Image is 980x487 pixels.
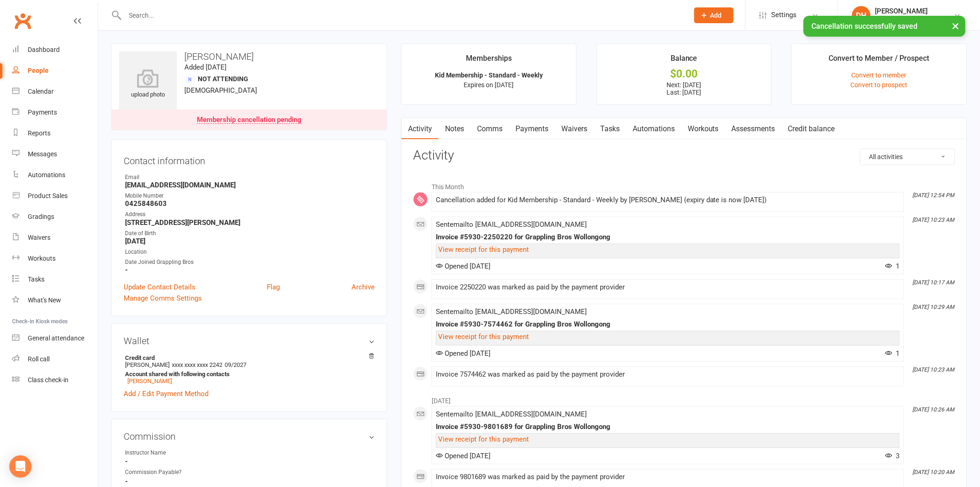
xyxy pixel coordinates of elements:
div: People [28,67,49,74]
strong: - [125,477,375,486]
i: [DATE] 10:23 AM [913,366,955,373]
div: Gradings [28,213,54,220]
span: Opened [DATE] [436,452,490,460]
span: 09/2027 [225,361,246,368]
a: Waivers [12,227,98,248]
span: [DEMOGRAPHIC_DATA] [184,86,257,95]
div: Automations [28,171,65,179]
div: What's New [28,296,61,304]
div: Class check-in [28,376,69,384]
div: Product Sales [28,192,68,199]
a: Workouts [12,248,98,269]
a: Payments [509,118,555,140]
div: Cancellation added for Kid Membership - Standard - Weekly by [PERSON_NAME] (expiry date is now [D... [436,196,900,204]
a: Tasks [594,118,626,140]
i: [DATE] 10:20 AM [913,469,955,475]
a: Reports [12,123,98,144]
button: × [948,16,964,36]
a: Tasks [12,269,98,290]
div: Date Joined Grappling Bros [125,258,375,267]
div: Invoice #5930-9801689 for Grappling Bros Wollongong [436,423,900,431]
div: Commission Payable? [125,468,201,477]
span: Sent email to [EMAIL_ADDRESS][DOMAIN_NAME] [436,308,587,316]
a: Product Sales [12,186,98,206]
span: Add [710,12,722,19]
a: Update Contact Details [124,282,195,293]
span: 1 [886,349,900,358]
a: Manage Comms Settings [124,293,202,304]
h3: Wallet [124,336,375,346]
a: Archive [352,282,375,293]
div: Tasks [28,276,44,283]
div: Mobile Number [125,192,375,200]
div: Date of Birth [125,229,375,238]
div: Email [125,173,375,182]
li: [PERSON_NAME] [124,353,375,386]
div: Location [125,248,375,256]
div: Payments [28,109,57,116]
strong: [DATE] [125,237,375,245]
div: Invoice 2250220 was marked as paid by the payment provider [436,283,900,291]
strong: Account shared with following contacts [125,371,370,378]
a: Activity [402,118,439,140]
p: Next: [DATE] Last: [DATE] [605,81,763,96]
div: Memberships [466,52,512,69]
h3: Contact information [124,152,375,166]
span: 1 [886,262,900,270]
a: Notes [439,118,471,140]
div: Open Intercom Messenger [9,455,31,478]
a: [PERSON_NAME] [127,378,172,384]
div: Reports [28,129,50,137]
div: Waivers [28,234,50,241]
a: Calendar [12,81,98,102]
h3: [PERSON_NAME] [119,51,379,62]
i: [DATE] 12:54 PM [913,192,955,199]
a: Credit balance [782,118,842,140]
span: Not Attending [198,75,248,83]
span: Sent email to [EMAIL_ADDRESS][DOMAIN_NAME] [436,220,587,229]
a: Automations [12,165,98,186]
span: Opened [DATE] [436,262,490,270]
a: People [12,60,98,81]
i: [DATE] 10:29 AM [913,304,955,310]
a: General attendance kiosk mode [12,328,98,349]
li: [DATE] [413,391,955,406]
button: Add [694,7,734,23]
a: Gradings [12,206,98,227]
a: Payments [12,102,98,123]
div: Address [125,210,375,219]
div: General attendance [28,334,84,342]
span: Sent email to [EMAIL_ADDRESS][DOMAIN_NAME] [436,410,587,418]
div: Invoice #5930-2250220 for Grappling Bros Wollongong [436,233,900,241]
div: DH [852,6,871,25]
a: Automations [626,118,681,140]
input: Search... [122,9,682,22]
span: 3 [886,452,900,460]
div: Balance [671,52,697,69]
span: Opened [DATE] [436,349,490,358]
div: Workouts [28,255,56,262]
a: What's New [12,290,98,311]
a: Waivers [555,118,594,140]
a: Class kiosk mode [12,370,98,391]
time: Added [DATE] [184,63,226,71]
div: Messages [28,150,57,158]
span: Settings [772,5,797,26]
a: Clubworx [11,9,34,32]
a: Add / Edit Payment Method [124,388,208,399]
h3: Activity [413,148,955,163]
strong: 0425848603 [125,199,375,208]
a: Flag [267,282,280,293]
strong: [STREET_ADDRESS][PERSON_NAME] [125,218,375,227]
div: Instructor Name [125,449,201,457]
div: Cancellation successfully saved [804,16,966,37]
a: Convert to prospect [851,81,908,89]
strong: - [125,266,375,274]
a: Comms [471,118,509,140]
strong: Kid Membership - Standard - Weekly [435,71,543,79]
strong: Credit card [125,354,370,361]
a: Workouts [681,118,725,140]
a: Dashboard [12,39,98,60]
a: Convert to member [852,71,907,79]
a: Assessments [725,118,782,140]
